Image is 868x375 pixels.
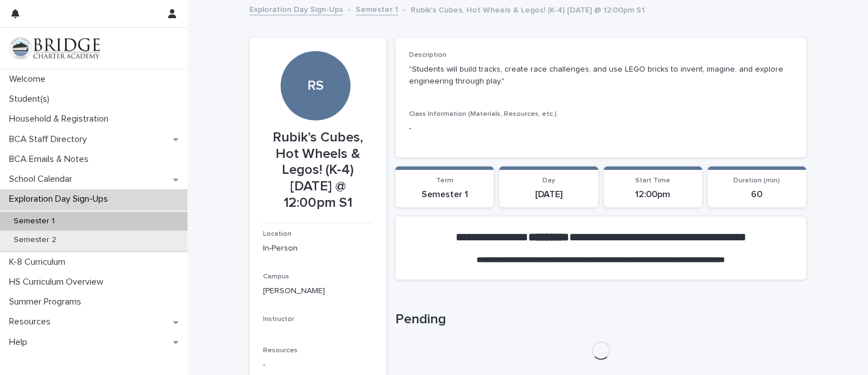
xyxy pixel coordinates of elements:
[436,177,453,184] span: Term
[263,273,289,280] span: Campus
[409,111,557,118] span: Class Information (Materials, Resources, etc.)
[506,189,591,200] p: [DATE]
[5,94,59,105] p: Student(s)
[263,243,373,255] p: In-Person
[409,52,446,59] span: Description
[263,359,373,371] p: -
[5,114,118,124] p: Household & Registration
[5,297,90,307] p: Summer Programs
[263,231,291,238] span: Location
[395,311,806,328] h1: Pending
[263,130,373,211] p: Rubik’s Cubes, Hot Wheels & Legos! (K-4) [DATE] @ 12:00pm S1
[5,194,117,205] p: Exploration Day Sign-Ups
[5,235,65,245] p: Semester 2
[5,216,64,226] p: Semester 1
[5,257,74,268] p: K-8 Curriculum
[281,8,350,94] div: RS
[5,134,96,145] p: BCA Staff Directory
[249,2,343,15] a: Exploration Day Sign-Ups
[5,174,81,185] p: School Calendar
[411,3,645,15] p: Rubik’s Cubes, Hot Wheels & Legos! (K-4) [DATE] @ 12:00pm S1
[5,337,36,348] p: Help
[409,64,792,88] p: "Students will build tracks, create race challenges, and use LEGO bricks to invent, imagine, and ...
[263,316,294,323] span: Instructor
[263,347,298,354] span: Resources
[611,189,695,200] p: 12:00pm
[5,277,112,287] p: HS Curriculum Overview
[5,316,60,327] p: Resources
[402,189,487,200] p: Semester 1
[356,2,398,15] a: Semester 1
[9,37,100,60] img: V1C1m3IdTEidaUdm9Hs0
[733,177,780,184] span: Duration (min)
[5,74,55,85] p: Welcome
[409,123,792,135] p: -
[715,189,799,200] p: 60
[263,285,373,297] p: [PERSON_NAME]
[5,154,98,165] p: BCA Emails & Notes
[635,177,670,184] span: Start Time
[542,177,555,184] span: Day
